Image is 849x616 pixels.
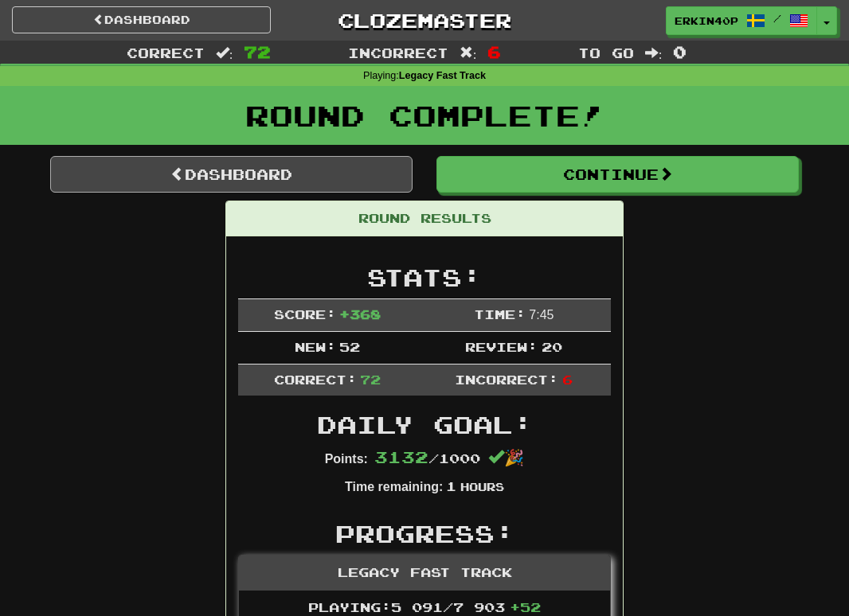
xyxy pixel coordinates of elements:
span: 52 [339,339,360,354]
span: To go [578,45,634,60]
small: Hours [460,480,504,493]
span: Incorrect: [455,372,558,387]
strong: Time remaining: [345,480,443,493]
span: 20 [542,339,562,354]
div: Legacy Fast Track [239,556,610,591]
span: Incorrect [348,45,448,60]
span: / 1000 [374,450,480,466]
span: Review: [465,339,538,354]
strong: Points: [325,452,368,466]
span: 1 [446,478,456,493]
span: + 368 [339,306,381,322]
span: : [645,46,663,60]
button: Continue [436,156,799,193]
div: Round Results [226,201,623,236]
strong: Legacy Fast Track [399,70,486,81]
span: + 52 [510,599,541,614]
span: New: [295,339,336,354]
span: 0 [673,42,687,61]
span: 3132 [374,447,428,466]
span: 6 [562,372,573,387]
span: Erkin40p [675,14,738,28]
span: 🎉 [488,449,524,466]
span: : [216,46,233,60]
span: / [773,13,781,24]
h2: Daily Goal: [238,411,611,438]
a: Clozemaster [295,6,554,34]
a: Dashboard [50,156,413,193]
span: 72 [360,372,381,387]
span: Score: [274,306,336,322]
span: 6 [487,42,501,61]
h1: Round Complete! [6,99,843,131]
a: Erkin40p / [666,6,817,35]
h2: Progress: [238,520,611,547]
span: Time: [474,306,526,322]
h2: Stats: [238,264,611,290]
span: : [460,46,477,60]
span: 7 : 45 [529,308,554,322]
a: Dashboard [12,6,271,33]
span: 72 [244,42,271,61]
span: Correct: [274,372,357,387]
span: Correct [127,45,205,60]
span: Playing: 5 091 / 7 903 [308,599,541,614]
